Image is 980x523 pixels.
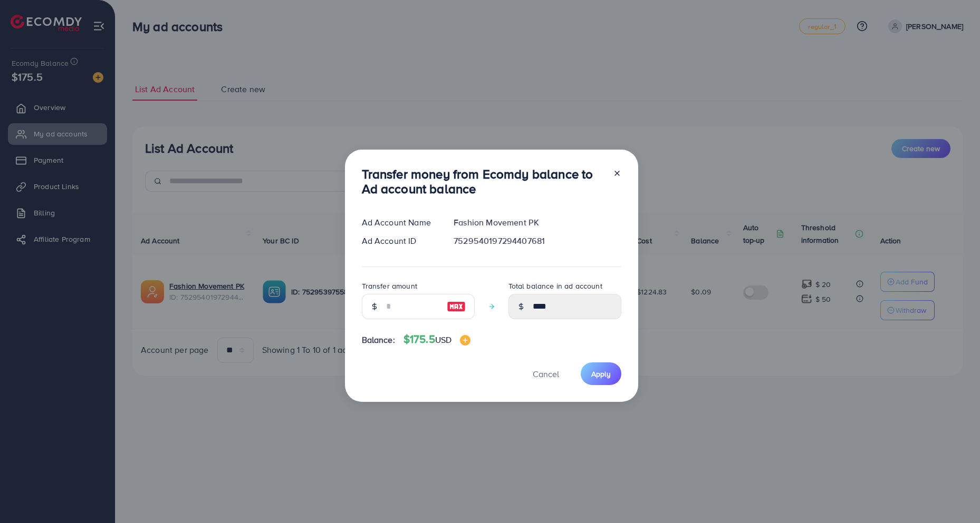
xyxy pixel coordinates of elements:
[435,334,451,346] span: USD
[362,334,395,346] span: Balance:
[403,333,470,346] h4: $175.5
[460,335,470,346] img: image
[353,235,446,247] div: Ad Account ID
[533,368,559,380] span: Cancel
[581,362,621,385] button: Apply
[362,166,604,197] h3: Transfer money from Ecomdy balance to Ad account balance
[353,216,446,229] div: Ad Account Name
[508,281,602,291] label: Total balance in ad account
[445,235,629,247] div: 7529540197294407681
[445,216,629,229] div: Fashion Movement PK
[447,300,466,313] img: image
[520,362,572,385] button: Cancel
[591,369,611,379] span: Apply
[362,281,417,291] label: Transfer amount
